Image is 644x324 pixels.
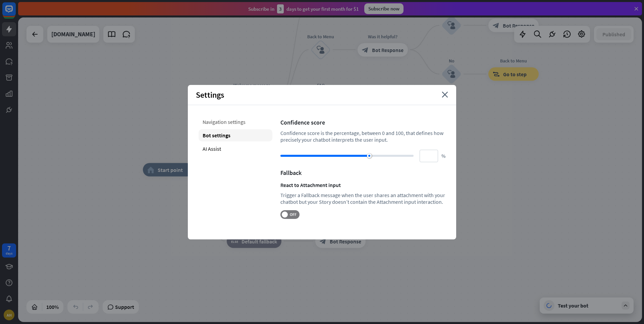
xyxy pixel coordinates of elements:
[442,92,448,98] i: close
[301,82,341,88] div: FAQ
[241,238,277,244] span: Default fallback
[280,169,445,177] div: Fallback
[115,302,134,312] span: Support
[51,26,95,43] div: prolana.ch
[330,238,361,244] span: Bot Response
[280,182,445,188] div: React to Attachment input
[447,70,455,78] i: block_user_input
[280,119,445,126] div: Confidence score
[4,310,14,320] div: AH
[431,57,472,64] div: No
[277,4,284,13] div: 3
[199,116,272,128] div: Navigation settings
[158,167,183,173] span: Start point
[199,129,272,141] div: Bot settings
[288,212,298,217] span: OFF
[147,167,154,173] i: home_2
[301,33,341,40] div: Back to Menu
[7,245,11,251] div: 7
[503,71,527,78] span: Go to step
[372,46,404,53] span: Bot Response
[280,192,445,205] div: Trigger a Fallback message when the user shares an attachment with your chatbot but your Story do...
[558,302,618,309] div: Test your bot
[317,46,325,54] i: block_user_input
[503,22,534,29] span: Bot Response
[596,28,631,40] button: Published
[44,302,61,312] div: 100%
[280,130,445,143] div: Confidence score is the percentage, between 0 and 100, that defines how precisely your chatbot in...
[5,3,25,23] button: Open LiveChat chat widget
[483,57,544,64] div: Back to Menu
[320,238,326,244] i: block_bot_response
[196,90,224,100] span: Settings
[447,21,455,30] i: block_user_input
[231,238,238,244] i: block_fallback
[6,251,12,256] div: days
[362,46,369,53] i: block_bot_response
[493,71,500,78] i: block_goto
[493,22,499,29] i: block_bot_response
[199,143,272,155] div: AI Assist
[248,4,359,13] div: Subscribe in days to get your first month for $1
[441,153,445,159] span: %
[364,3,404,14] div: Subscribe now
[222,82,282,88] div: Welcome message
[2,243,16,258] a: 7 days
[353,33,413,40] div: Was it helpful?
